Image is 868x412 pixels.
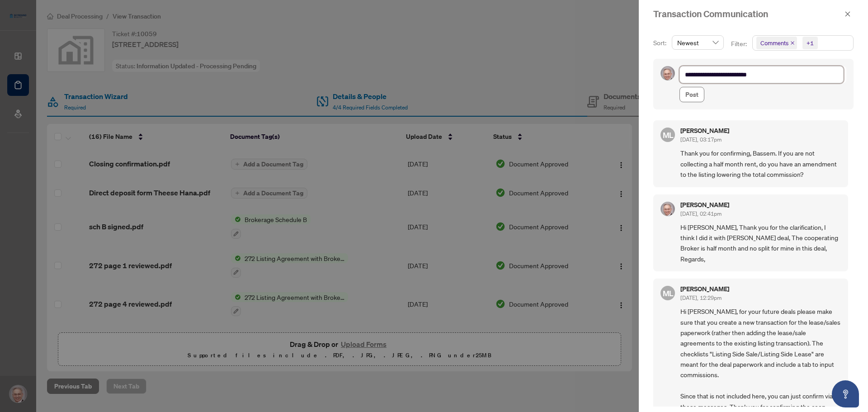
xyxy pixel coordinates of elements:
span: Post [685,87,698,102]
p: Filter: [731,39,748,49]
img: Profile Icon [661,202,675,216]
span: Hi [PERSON_NAME], Thank you for the clarification, I think I did it with [PERSON_NAME] deal, The ... [680,222,841,265]
span: ML [662,129,673,141]
button: Open asap [832,380,859,407]
span: [DATE], 02:41pm [680,210,722,217]
span: ML [662,287,673,299]
h5: [PERSON_NAME] [680,128,729,134]
span: [DATE], 12:29pm [680,294,722,301]
div: Transaction Communication [653,7,842,21]
div: +1 [807,38,814,47]
span: Newest [677,36,718,49]
span: close [790,41,795,45]
img: Profile Icon [661,66,675,80]
button: Post [679,87,704,102]
p: Sort: [653,38,668,48]
span: Comments [756,37,797,49]
span: close [844,11,851,17]
h5: [PERSON_NAME] [680,286,729,292]
span: Comments [760,38,788,47]
h5: [PERSON_NAME] [680,202,729,208]
span: [DATE], 03:17pm [680,136,722,143]
span: Thank you for confirming, Bassem. If you are not collecting a half month rent, do you have an ame... [680,148,841,180]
